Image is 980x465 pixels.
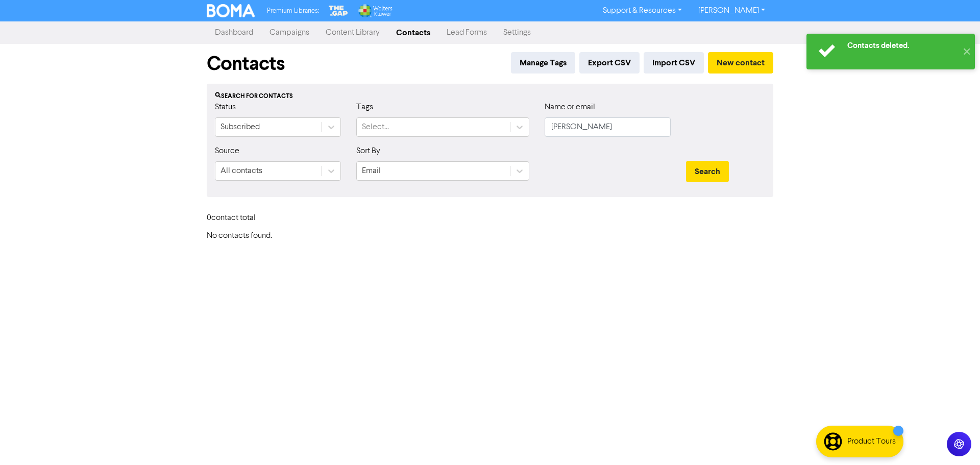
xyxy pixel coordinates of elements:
label: Tags [356,101,373,113]
label: Status [215,101,236,113]
div: All contacts [220,165,262,177]
img: BOMA Logo [207,4,255,17]
button: Import CSV [644,52,704,74]
a: Content Library [317,22,388,43]
button: Search [686,161,729,182]
a: Settings [495,22,539,43]
img: The Gap [327,4,350,17]
button: Manage Tags [511,52,575,74]
label: Sort By [356,145,380,157]
a: Dashboard [207,22,261,43]
label: Source [215,145,239,157]
div: Contacts deleted. [847,40,957,51]
a: Lead Forms [438,22,495,43]
a: Contacts [388,22,438,43]
a: Campaigns [261,22,317,43]
button: Export CSV [579,52,640,74]
div: Email [362,165,381,177]
h6: 0 contact total [207,213,288,223]
a: Support & Resources [595,3,690,19]
h6: No contacts found. [207,231,773,241]
h1: Contacts [207,52,285,76]
img: Wolters Kluwer [357,4,392,17]
span: Premium Libraries: [267,8,319,14]
label: Name or email [545,101,595,113]
div: Select... [362,121,389,133]
button: New contact [708,52,773,74]
div: Search for contacts [215,92,765,101]
a: [PERSON_NAME] [690,3,773,19]
iframe: Chat Widget [929,416,980,465]
div: Subscribed [220,121,260,133]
